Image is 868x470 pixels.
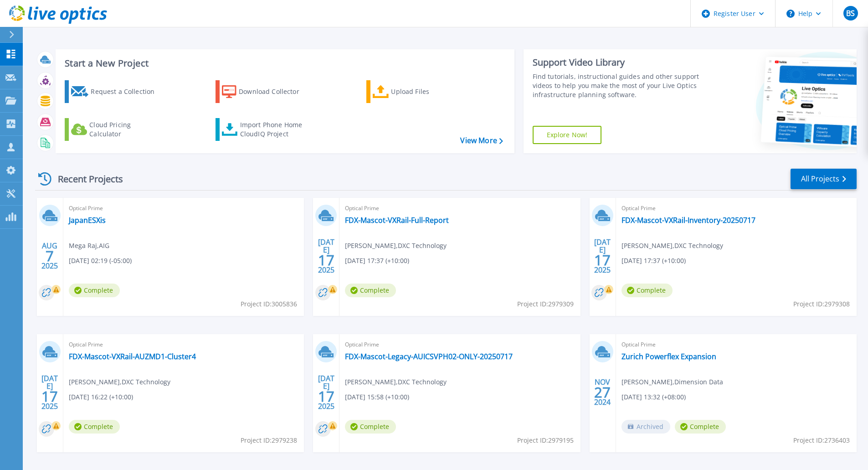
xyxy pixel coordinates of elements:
[41,393,58,400] span: 17
[89,120,162,139] div: Cloud Pricing Calculator
[533,72,703,99] div: Find tutorials, instructional guides and other support videos to help you make the most of your L...
[793,299,850,309] span: Project ID: 2979308
[239,83,312,101] div: Download Collector
[216,80,317,103] a: Download Collector
[594,256,611,264] span: 17
[533,126,602,144] a: Explore Now!
[69,216,106,225] a: JapanESXis
[69,340,298,350] span: Optical Prime
[241,299,297,309] span: Project ID: 3005836
[345,392,409,402] span: [DATE] 15:58 (+10:00)
[621,420,670,434] span: Archived
[391,83,464,101] div: Upload Files
[517,299,574,309] span: Project ID: 2979309
[345,256,409,266] span: [DATE] 17:37 (+10:00)
[69,256,132,266] span: [DATE] 02:19 (-05:00)
[621,256,686,266] span: [DATE] 17:37 (+10:00)
[675,420,726,434] span: Complete
[318,239,335,273] div: [DATE] 2025
[621,203,851,213] span: Optical Prime
[241,435,297,445] span: Project ID: 2979238
[517,435,574,445] span: Project ID: 2979195
[533,57,703,68] div: Support Video Library
[594,388,611,396] span: 27
[846,10,855,17] span: BS
[41,376,58,409] div: [DATE] 2025
[621,216,755,225] a: FDX-Mascot-VXRail-Inventory-20250717
[366,80,468,103] a: Upload Files
[345,216,449,225] a: FDX-Mascot-VXRail-Full-Report
[69,241,109,251] span: Mega Raj , AIG
[621,392,686,402] span: [DATE] 13:32 (+08:00)
[69,284,120,297] span: Complete
[345,340,575,350] span: Optical Prime
[91,83,164,101] div: Request a Collection
[793,435,850,445] span: Project ID: 2736403
[69,203,298,213] span: Optical Prime
[345,203,575,213] span: Optical Prime
[65,58,503,68] h3: Start a New Project
[41,239,58,273] div: AUG 2025
[594,239,611,273] div: [DATE] 2025
[345,352,513,361] a: FDX-Mascot-Legacy-AUICSVPH02-ONLY-20250717
[318,376,335,409] div: [DATE] 2025
[621,352,716,361] a: Zurich Powerflex Expansion
[621,284,673,297] span: Complete
[621,241,723,251] span: [PERSON_NAME] , DXC Technology
[46,252,54,260] span: 7
[318,256,334,264] span: 17
[345,241,447,251] span: [PERSON_NAME] , DXC Technology
[621,340,851,350] span: Optical Prime
[69,420,120,434] span: Complete
[35,168,135,190] div: Recent Projects
[65,118,166,141] a: Cloud Pricing Calculator
[69,352,196,361] a: FDX-Mascot-VXRail-AUZMD1-Cluster4
[345,284,396,297] span: Complete
[345,377,447,387] span: [PERSON_NAME] , DXC Technology
[345,420,396,434] span: Complete
[240,120,311,139] div: Import Phone Home CloudIQ Project
[594,376,611,409] div: NOV 2024
[65,80,166,103] a: Request a Collection
[621,377,723,387] span: [PERSON_NAME] , Dimension Data
[69,392,133,402] span: [DATE] 16:22 (+10:00)
[318,393,334,400] span: 17
[791,169,857,189] a: All Projects
[460,136,503,145] a: View More
[69,377,170,387] span: [PERSON_NAME] , DXC Technology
